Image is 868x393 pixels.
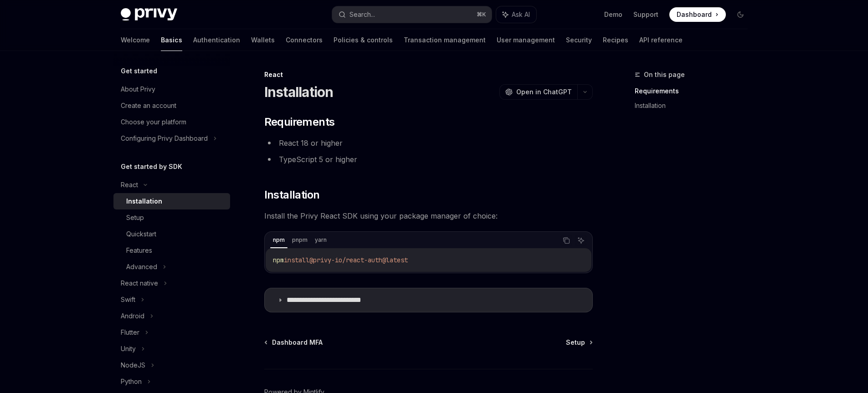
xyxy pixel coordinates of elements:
[733,7,748,22] button: Toggle dark mode
[121,161,182,172] h5: Get started by SDK
[161,29,182,51] a: Basics
[126,196,162,207] div: Installation
[121,376,142,387] div: Python
[273,256,284,264] span: npm
[126,229,156,240] div: Quickstart
[635,98,755,113] a: Installation
[113,209,230,226] a: Setup
[604,10,622,19] a: Demo
[284,256,309,264] span: install
[270,235,288,245] div: npm
[121,117,186,128] div: Choose your platform
[121,278,158,289] div: React native
[633,10,658,19] a: Support
[477,11,486,18] span: ⌘ K
[193,29,240,51] a: Authentication
[121,343,136,354] div: Unity
[265,338,323,347] a: Dashboard MFA
[566,338,585,347] span: Setup
[575,235,587,246] button: Ask AI
[289,235,310,245] div: pnpm
[264,70,593,79] div: React
[121,360,145,371] div: NodeJS
[251,29,275,51] a: Wallets
[264,209,593,222] span: Install the Privy React SDK using your package manager of choice:
[121,179,138,190] div: React
[121,327,139,338] div: Flutter
[264,84,334,100] h1: Installation
[334,29,393,51] a: Policies & controls
[126,261,157,272] div: Advanced
[499,84,577,100] button: Open in ChatGPT
[264,153,593,166] li: TypeScript 5 or higher
[113,114,230,130] a: Choose your platform
[677,10,712,19] span: Dashboard
[126,245,152,256] div: Features
[121,133,208,144] div: Configuring Privy Dashboard
[113,193,230,209] a: Installation
[635,84,755,98] a: Requirements
[113,226,230,242] a: Quickstart
[121,84,155,95] div: About Privy
[566,338,592,347] a: Setup
[309,256,408,264] span: @privy-io/react-auth@latest
[286,29,323,51] a: Connectors
[113,97,230,114] a: Create an account
[512,10,530,19] span: Ask AI
[496,6,536,23] button: Ask AI
[264,188,320,202] span: Installation
[121,66,157,77] h5: Get started
[121,294,135,305] div: Swift
[264,115,335,129] span: Requirements
[113,242,230,259] a: Features
[404,29,486,51] a: Transaction management
[272,338,323,347] span: Dashboard MFA
[312,235,329,245] div: yarn
[264,137,593,149] li: React 18 or higher
[566,29,592,51] a: Security
[126,212,144,223] div: Setup
[560,235,572,246] button: Copy the contents from the code block
[113,81,230,97] a: About Privy
[349,9,375,20] div: Search...
[121,29,150,51] a: Welcome
[497,29,555,51] a: User management
[644,69,685,80] span: On this page
[639,29,683,51] a: API reference
[121,8,177,21] img: dark logo
[516,87,572,97] span: Open in ChatGPT
[121,100,176,111] div: Create an account
[603,29,628,51] a: Recipes
[332,6,492,23] button: Search...⌘K
[669,7,726,22] a: Dashboard
[121,311,144,322] div: Android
